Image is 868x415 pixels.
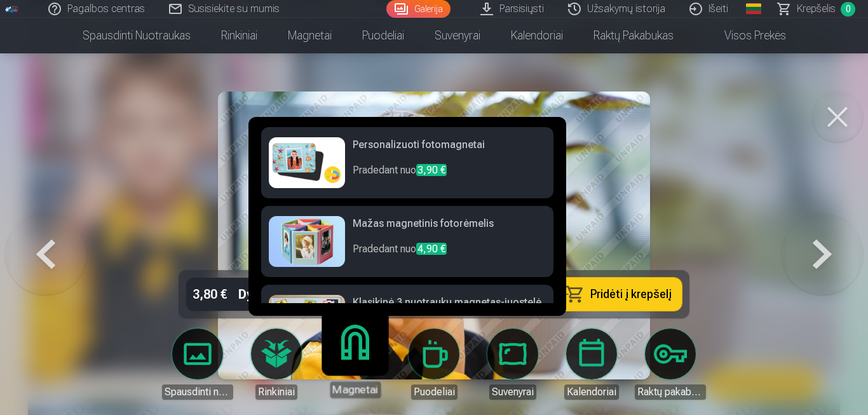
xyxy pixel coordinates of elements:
span: Krepšelis [797,1,836,17]
a: Puodeliai [398,329,470,400]
a: Puodeliai [347,18,419,53]
h6: Personalizuoti fotomagnetai [353,137,546,163]
div: Raktų pakabukas [635,384,706,400]
p: Pradedant nuo [353,163,546,188]
div: 3,80 € [186,278,233,311]
a: Rinkiniai [206,18,273,53]
div: Magnetai [330,381,381,398]
p: Pradedant nuo [353,242,546,267]
div: Rinkiniai [255,384,297,400]
strong: Dydis : [238,285,274,303]
div: Kalendoriai [564,384,619,400]
h6: Klasikinė 3 nuotraukų magnetas-juostelė [353,295,546,320]
span: 3,90 € [416,164,447,176]
img: /fa2 [5,5,19,13]
div: 10x15cm [238,278,327,311]
a: Raktų pakabukas [578,18,689,53]
a: Raktų pakabukas [635,329,706,400]
span: 0 [841,2,855,17]
a: Kalendoriai [556,329,627,400]
a: Suvenyrai [477,329,548,400]
div: Puodeliai [411,384,458,400]
a: Spausdinti nuotraukas [67,18,206,53]
a: Mažas magnetinis fotorėmelisPradedant nuo4,90 € [261,206,553,277]
a: Magnetai [273,18,347,53]
a: Magnetai [316,320,394,398]
span: Pridėti į krepšelį [590,289,672,300]
a: Spausdinti nuotraukas [162,329,233,400]
a: Kalendoriai [496,18,578,53]
div: Spausdinti nuotraukas [162,384,233,400]
a: Visos prekės [689,18,801,53]
a: Klasikinė 3 nuotraukų magnetas-juostelėPradedant nuo4,60 € [261,285,553,356]
span: 4,90 € [416,243,447,255]
button: Pridėti į krepšelį [555,278,682,311]
h6: Mažas magnetinis fotorėmelis [353,216,546,242]
div: Suvenyrai [489,384,536,400]
a: Rinkiniai [241,329,312,400]
a: Personalizuoti fotomagnetaiPradedant nuo3,90 € [261,127,553,198]
a: Suvenyrai [419,18,496,53]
